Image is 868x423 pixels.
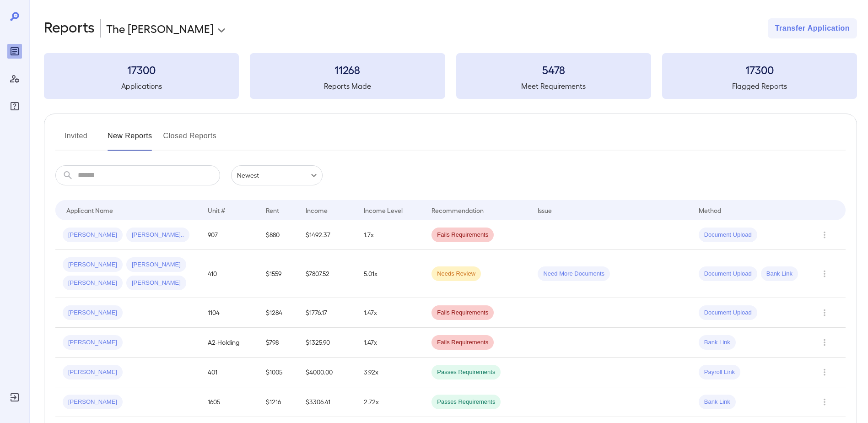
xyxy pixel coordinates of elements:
span: [PERSON_NAME] [63,260,123,269]
td: 1.47x [356,328,424,358]
button: Closed Reports [163,129,217,151]
span: Bank Link [699,398,736,407]
span: [PERSON_NAME] [63,338,123,347]
button: Row Actions [817,228,832,242]
button: New Reports [108,129,152,151]
td: 1.47x [356,298,424,328]
h5: Flagged Reports [662,81,857,92]
td: 401 [200,358,259,387]
span: Bank Link [761,270,798,278]
div: Rent [266,205,280,216]
button: Invited [55,129,97,151]
td: 5.01x [356,250,424,298]
td: $880 [259,220,298,250]
h2: Reports [44,18,95,38]
td: $1216 [259,387,298,417]
td: 410 [200,250,259,298]
button: Row Actions [817,266,832,281]
td: 907 [200,220,259,250]
div: Unit # [208,205,225,216]
td: $1776.17 [298,298,356,328]
td: 1605 [200,387,259,417]
span: [PERSON_NAME] [63,368,123,377]
td: 1104 [200,298,259,328]
h3: 17300 [662,62,857,77]
div: Applicant Name [66,205,113,216]
span: Document Upload [699,309,757,317]
div: Income Level [364,205,403,216]
span: Needs Review [431,270,481,278]
span: [PERSON_NAME] [63,231,123,239]
button: Transfer Application [768,18,857,38]
td: $1005 [259,358,298,387]
h3: 5478 [456,62,651,77]
td: A2-Holding [200,328,259,358]
td: $1559 [259,250,298,298]
h3: 11268 [250,62,445,77]
div: Newest [231,165,323,185]
h3: 17300 [44,62,239,77]
h5: Applications [44,81,239,92]
td: $3306.41 [298,387,356,417]
div: FAQ [7,99,22,114]
td: 1.7x [356,220,424,250]
button: Row Actions [817,365,832,380]
span: Fails Requirements [431,338,494,347]
td: $1284 [259,298,298,328]
h5: Reports Made [250,81,445,92]
span: Need More Documents [538,270,610,278]
button: Row Actions [817,335,832,350]
div: Manage Users [7,71,22,86]
div: Log Out [7,390,22,405]
h5: Meet Requirements [456,81,651,92]
span: Document Upload [699,270,757,278]
span: Payroll Link [699,368,740,377]
div: Reports [7,44,22,59]
span: Bank Link [699,338,736,347]
td: $1492.37 [298,220,356,250]
div: Income [306,205,328,216]
span: Passes Requirements [431,398,501,407]
div: Issue [538,205,552,216]
td: 2.72x [356,387,424,417]
summary: 17300Applications11268Reports Made5478Meet Requirements17300Flagged Reports [44,53,857,99]
div: Method [699,205,721,216]
td: $4000.00 [298,358,356,387]
td: 3.92x [356,358,424,387]
span: [PERSON_NAME] [63,309,123,317]
p: The [PERSON_NAME] [106,21,214,36]
span: Passes Requirements [431,368,501,377]
span: Fails Requirements [431,231,494,239]
span: [PERSON_NAME] [126,260,186,269]
td: $798 [259,328,298,358]
span: [PERSON_NAME] [63,279,123,287]
span: Document Upload [699,231,757,239]
span: [PERSON_NAME] [126,279,186,287]
button: Row Actions [817,395,832,409]
td: $1325.90 [298,328,356,358]
span: [PERSON_NAME] [63,398,123,407]
span: Fails Requirements [431,309,494,317]
button: Row Actions [817,305,832,320]
div: Recommendation [431,205,484,216]
span: [PERSON_NAME].. [126,231,189,239]
td: $7807.52 [298,250,356,298]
